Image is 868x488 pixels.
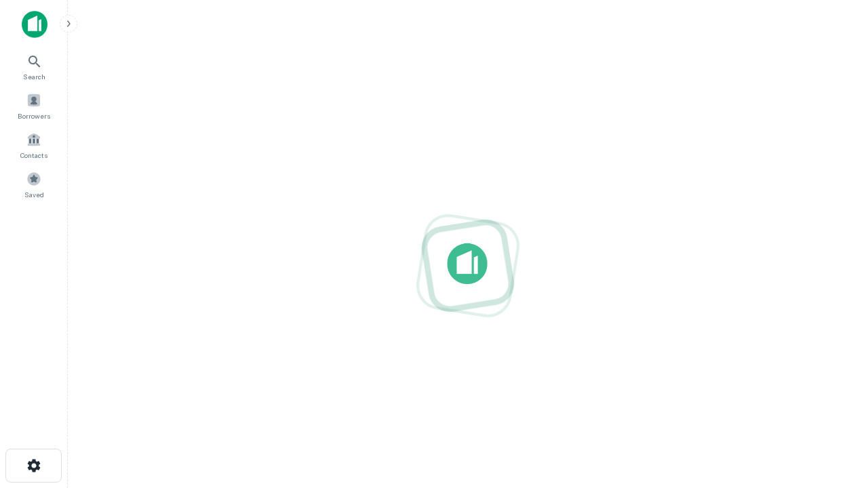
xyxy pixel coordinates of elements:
iframe: Chat Widget [800,336,868,401]
a: Search [4,48,64,85]
img: capitalize-icon.png [22,11,47,38]
a: Saved [4,166,64,203]
span: Borrowers [18,110,50,121]
span: Contacts [20,150,47,161]
span: Saved [24,189,44,200]
span: Search [23,71,45,82]
a: Borrowers [4,87,64,124]
a: Contacts [4,127,64,163]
